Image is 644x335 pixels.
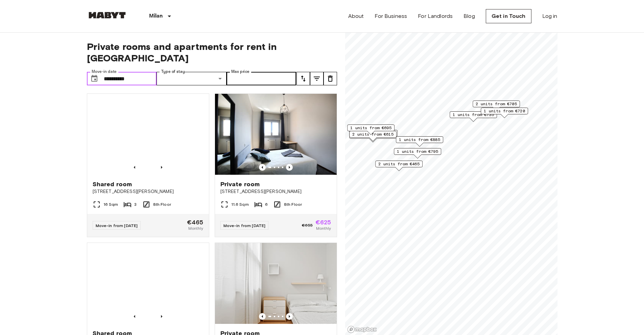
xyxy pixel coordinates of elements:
label: Move-in date [92,69,117,75]
a: Marketing picture of unit IT-14-019-001-02HPrevious imagePrevious imageShared room[STREET_ADDRESS... [87,93,209,237]
span: 6 [265,201,268,207]
span: Monthly [188,225,203,231]
div: Map marker [349,131,397,141]
button: Previous image [286,313,293,320]
button: Previous image [131,164,138,171]
span: Private room [220,180,260,188]
div: Map marker [394,148,441,159]
label: Max price [231,69,249,75]
button: tune [296,72,310,85]
img: Marketing picture of unit IT-14-105-001-001 [215,94,337,175]
label: Type of stay [161,69,185,75]
div: Map marker [450,111,497,122]
button: tune [310,72,324,85]
span: Move-in from [DATE] [96,223,138,228]
span: 1 units from €795 [397,148,438,155]
span: Move-in from [DATE] [223,223,266,228]
button: Previous image [259,313,266,320]
img: Habyt [87,12,127,19]
span: 2 units from €465 [378,161,420,167]
span: 8th Floor [153,201,171,207]
a: For Landlords [418,12,453,20]
span: Monthly [316,225,331,231]
div: Map marker [375,161,423,171]
div: Map marker [347,124,395,135]
span: €465 [187,219,204,225]
a: Get in Touch [486,9,531,23]
a: Mapbox logo [347,326,377,333]
span: [STREET_ADDRESS][PERSON_NAME] [220,188,331,195]
div: Map marker [473,101,520,111]
span: 1 units from €885 [399,137,440,143]
span: 1 units from €720 [484,108,525,114]
div: Map marker [396,136,443,147]
span: €625 [315,219,331,225]
button: tune [324,72,337,85]
a: About [348,12,364,20]
a: Blog [463,12,475,20]
span: [STREET_ADDRESS][PERSON_NAME] [93,188,204,195]
img: Marketing picture of unit IT-14-019-003-02H [87,243,209,324]
span: Shared room [93,180,132,188]
span: 1 units from €695 [350,125,391,131]
span: 3 [134,201,137,207]
div: Map marker [350,130,398,140]
div: Map marker [481,108,528,118]
img: Marketing picture of unit IT-14-037-001-06H [215,243,337,324]
span: 2 units from €705 [476,101,517,107]
button: Choose date, selected date is 6 Oct 2025 [88,72,101,85]
span: 11.6 Sqm [231,201,249,207]
button: Previous image [286,164,293,171]
button: Previous image [259,164,266,171]
span: €655 [302,222,313,228]
span: 1 units from €735 [453,112,494,118]
a: Log in [542,12,557,20]
img: Marketing picture of unit IT-14-019-001-02H [87,94,209,175]
span: 16 Sqm [103,201,118,207]
a: Marketing picture of unit IT-14-105-001-001Previous imagePrevious imagePrivate room[STREET_ADDRES... [215,93,337,237]
button: Previous image [158,164,165,171]
p: Milan [149,12,163,20]
button: Previous image [131,313,138,320]
span: Private rooms and apartments for rent in [GEOGRAPHIC_DATA] [87,41,337,64]
button: Previous image [158,313,165,320]
span: 8th Floor [284,201,302,207]
a: For Business [375,12,407,20]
